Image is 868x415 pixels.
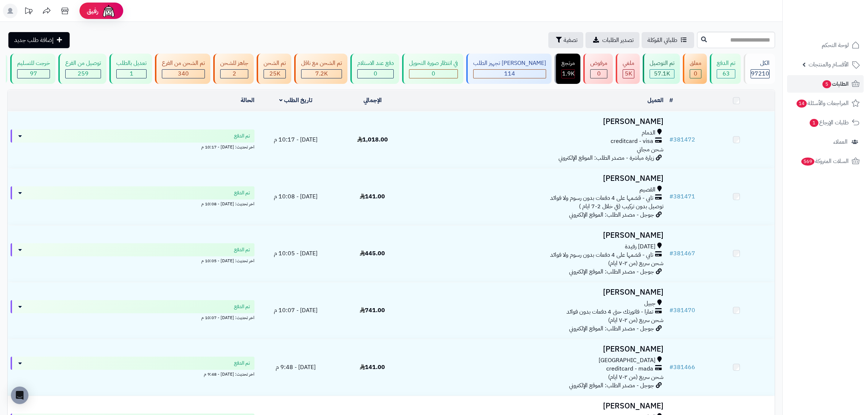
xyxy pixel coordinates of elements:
div: 340 [162,70,205,78]
div: 259 [66,70,101,78]
h3: [PERSON_NAME] [414,174,663,183]
span: تم الدفع [234,360,250,367]
a: الإجمالي [363,96,382,105]
span: 0 [374,69,377,78]
span: زيارة مباشرة - مصدر الطلب: الموقع الإلكتروني [558,154,654,162]
a: توصيل من الفرع 259 [57,54,108,84]
a: #381471 [669,192,695,201]
span: رفيق [87,7,98,15]
a: طلباتي المُوكلة [642,32,694,48]
div: 63 [717,70,735,78]
div: 7222 [301,70,342,78]
span: 14 [797,100,807,108]
a: #381466 [669,363,695,372]
h3: [PERSON_NAME] [414,402,663,410]
span: 5K [625,69,632,78]
div: الكل [751,59,770,67]
span: 569 [801,158,814,166]
div: تعديل بالطلب [116,59,147,67]
span: 25K [269,69,280,78]
a: خرجت للتسليم 97 [9,54,57,84]
span: 1 [810,119,818,127]
span: 0 [432,69,435,78]
span: 0 [597,69,601,78]
div: اخر تحديث: [DATE] - 10:17 م [11,143,254,150]
div: 1855 [562,70,575,78]
span: 141.00 [360,192,385,201]
span: creditcard - visa [611,137,653,146]
span: الطلبات [822,79,849,89]
span: # [669,135,673,144]
a: في انتظار صورة التحويل 0 [401,54,465,84]
div: دفع عند الاستلام [357,59,394,67]
span: 114 [504,69,515,78]
a: الكل97210 [742,54,776,84]
span: 57.1K [654,69,670,78]
span: إضافة طلب جديد [14,36,54,44]
span: 5 [822,80,831,88]
a: العميل [647,96,663,105]
span: تابي - قسّمها على 4 دفعات بدون رسوم ولا فوائد [550,251,653,259]
h3: [PERSON_NAME] [414,231,663,240]
div: مرتجع [561,59,575,67]
span: توصيل بدون تركيب (في خلال 2-7 ايام ) [579,202,663,211]
span: 1.9K [562,69,575,78]
span: # [669,363,673,372]
span: 141.00 [360,363,385,372]
div: Open Intercom Messenger [11,387,28,404]
span: # [669,192,673,201]
a: تعديل بالطلب 1 [108,54,153,84]
div: 0 [409,70,458,78]
div: جاهز للشحن [220,59,248,67]
div: 0 [690,70,701,78]
a: تصدير الطلبات [585,32,639,48]
div: اخر تحديث: [DATE] - 10:05 م [11,256,254,264]
div: تم الدفع [717,59,735,67]
a: #381470 [669,306,695,315]
div: اخر تحديث: [DATE] - 9:48 م [11,370,254,377]
a: معلق 0 [681,54,708,84]
img: ai-face.png [101,4,116,18]
div: 57143 [650,70,674,78]
span: الأقسام والمنتجات [809,59,849,70]
div: تم الشحن من الفرع [162,59,205,67]
span: شحن سريع (من ٢-٧ ايام) [608,373,663,381]
span: العملاء [833,137,848,147]
div: اخر تحديث: [DATE] - 10:07 م [11,313,254,321]
div: [PERSON_NAME] تجهيز الطلب [473,59,546,67]
h3: [PERSON_NAME] [414,345,663,353]
span: القصيم [639,186,655,194]
span: [GEOGRAPHIC_DATA] [599,356,655,365]
button: تصفية [548,32,583,48]
a: العملاء [787,133,864,151]
span: 7.2K [315,69,328,78]
span: شحن سريع (من ٢-٧ ايام) [608,259,663,268]
a: طلبات الإرجاع1 [787,114,864,131]
span: 741.00 [360,306,385,315]
a: تم الدفع 63 [708,54,742,84]
a: تم الشحن مع ناقل 7.2K [293,54,349,84]
span: 63 [723,69,730,78]
span: 259 [78,69,89,78]
span: 2 [233,69,236,78]
div: تم التوصيل [650,59,674,67]
span: 1,018.00 [357,135,388,144]
span: 445.00 [360,249,385,258]
span: جوجل - مصدر الطلب: الموقع الإلكتروني [569,267,654,276]
a: الطلبات5 [787,75,864,93]
div: 5008 [623,70,634,78]
span: تصفية [564,36,577,44]
a: إضافة طلب جديد [8,32,70,48]
span: 340 [178,69,189,78]
span: # [669,306,673,315]
a: ملغي 5K [614,54,641,84]
span: 1 [130,69,133,78]
span: تصدير الطلبات [602,36,634,44]
span: تم الدفع [234,246,250,253]
div: 1 [117,70,146,78]
span: السلات المتروكة [801,156,849,166]
span: تم الدفع [234,132,250,140]
span: 97210 [751,69,769,78]
span: طلباتي المُوكلة [647,36,677,44]
span: 97 [30,69,37,78]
